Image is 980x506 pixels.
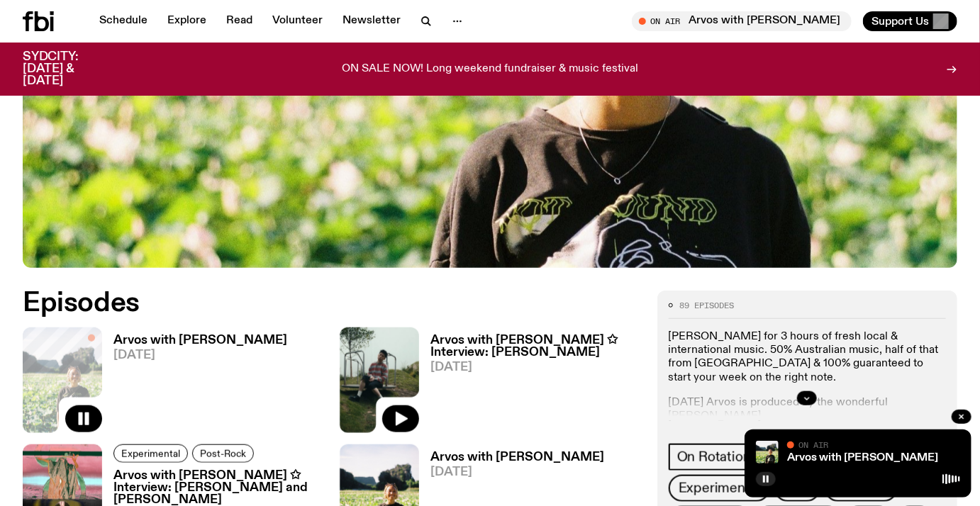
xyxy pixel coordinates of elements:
span: On Air [798,440,828,449]
button: Support Us [863,11,957,31]
span: Experimental [121,448,180,459]
span: Post-Rock [200,448,246,459]
a: Read [218,11,261,31]
span: [DATE] [113,349,287,361]
span: Support Us [872,15,929,28]
a: On Rotation [669,444,759,471]
a: Volunteer [264,11,331,31]
a: Schedule [91,11,156,31]
a: Arvos with [PERSON_NAME] ✩ Interview: [PERSON_NAME][DATE] [419,334,640,433]
h3: SYDCITY: [DATE] & [DATE] [23,51,113,87]
h2: Episodes [23,291,640,316]
p: [PERSON_NAME] for 3 hours of fresh local & international music. ​50% Australian music, half of th... [669,330,946,385]
span: [DATE] [430,361,640,373]
span: 89 episodes [680,302,735,310]
h3: Arvos with [PERSON_NAME] [430,451,604,463]
a: Arvos with [PERSON_NAME][DATE] [102,334,287,433]
p: ON SALE NOW! Long weekend fundraiser & music festival [342,63,638,76]
h3: Arvos with [PERSON_NAME] ✩ Interview: [PERSON_NAME] and [PERSON_NAME] [113,470,323,506]
a: Post-Rock [192,444,254,463]
a: Arvos with [PERSON_NAME] [787,452,938,463]
a: Experimental [113,444,188,463]
img: Rich Brian sits on playground equipment pensively, feeling ethereal in a misty setting [340,327,419,433]
a: Newsletter [334,11,409,31]
span: Experimental [679,480,761,496]
h3: Arvos with [PERSON_NAME] ✩ Interview: [PERSON_NAME] [430,334,640,359]
h3: Arvos with [PERSON_NAME] [113,334,287,347]
span: [DATE] [430,466,604,478]
button: On AirArvos with [PERSON_NAME] [632,11,852,31]
img: Bri is smiling and wearing a black t-shirt. She is standing in front of a lush, green field. Ther... [756,441,779,463]
a: Explore [159,11,215,31]
span: On Rotation [677,449,751,465]
a: Experimental [669,475,771,502]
